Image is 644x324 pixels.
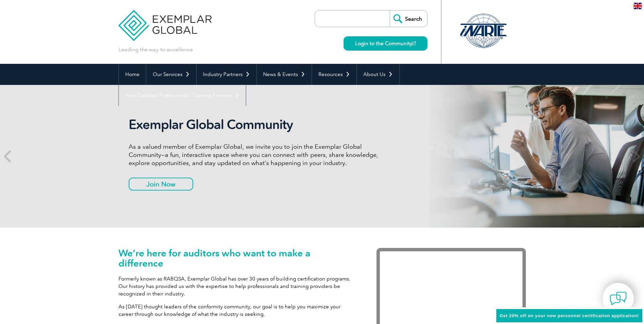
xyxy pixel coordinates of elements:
a: Join Now [129,178,193,191]
a: Home [119,64,146,85]
img: en [633,3,642,9]
a: News & Events [257,64,312,85]
a: Resources [312,64,356,85]
p: Leading the way to excellence [118,46,193,53]
img: contact-chat.png [610,290,627,307]
span: Get 20% off on your new personnel certification application! [500,313,639,318]
img: open_square.png [412,41,416,45]
a: Industry Partners [197,64,256,85]
a: Find Certified Professional / Training Provider [119,85,246,106]
p: Formerly known as RABQSA, Exemplar Global has over 30 years of building certification programs. O... [118,275,356,298]
h2: Exemplar Global Community [129,117,383,132]
p: As a valued member of Exemplar Global, we invite you to join the Exemplar Global Community—a fun,... [129,143,383,167]
p: As [DATE] thought leaders of the conformity community, our goal is to help you maximize your care... [118,303,356,318]
input: Search [390,11,427,27]
a: Login to the Community [344,36,427,51]
a: About Us [357,64,399,85]
h1: We’re here for auditors who want to make a difference [118,248,356,268]
a: Our Services [146,64,196,85]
